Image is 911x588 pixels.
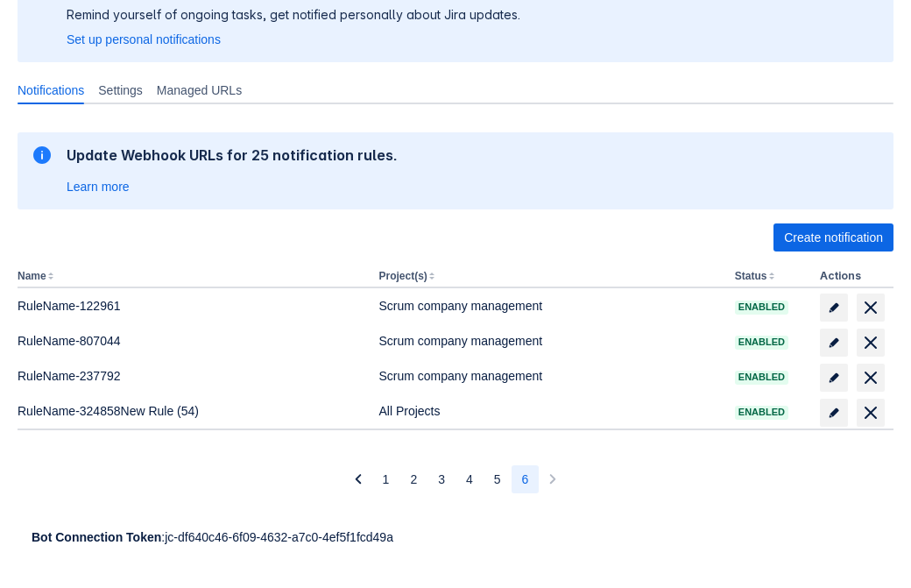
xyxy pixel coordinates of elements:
[466,465,473,493] span: 4
[784,223,883,251] span: Create notification
[67,146,398,164] h2: Update Webhook URLs for 25 notification rules.
[344,465,568,493] nav: Pagination
[378,402,720,420] div: All Projects
[383,465,390,493] span: 1
[157,81,242,99] span: Managed URLs
[735,270,767,282] button: Status
[539,465,567,493] button: Next
[18,402,364,420] div: RuleName-324858New Rule (54)
[735,337,788,347] span: Enabled
[32,528,879,546] div: : jc-df640c46-6f09-4632-a7c0-4ef5f1fcd49a
[18,367,364,385] div: RuleName-237792
[67,6,520,24] p: Remind yourself of ongoing tasks, get notified personally about Jira updates.
[18,270,46,282] button: Name
[735,407,788,417] span: Enabled
[67,178,130,195] a: Learn more
[512,465,540,493] button: Page 6
[18,81,84,99] span: Notifications
[735,302,788,312] span: Enabled
[344,465,372,493] button: Previous
[18,297,364,315] div: RuleName-122961
[860,367,881,388] span: delete
[378,332,720,350] div: Scrum company management
[773,223,893,251] button: Create notification
[860,297,881,318] span: delete
[32,530,161,544] strong: Bot Connection Token
[378,297,720,315] div: Scrum company management
[827,301,841,315] span: edit
[827,371,841,385] span: edit
[67,31,221,48] a: Set up personal notifications
[522,465,529,493] span: 6
[378,367,720,385] div: Scrum company management
[455,465,484,493] button: Page 4
[427,465,455,493] button: Page 3
[484,465,512,493] button: Page 5
[372,465,400,493] button: Page 1
[438,465,445,493] span: 3
[410,465,417,493] span: 2
[827,336,841,350] span: edit
[378,270,427,282] button: Project(s)
[98,81,143,99] span: Settings
[827,406,841,420] span: edit
[735,372,788,382] span: Enabled
[494,465,501,493] span: 5
[860,332,881,353] span: delete
[399,465,427,493] button: Page 2
[18,332,364,350] div: RuleName-807044
[32,145,53,166] span: information
[860,402,881,423] span: delete
[813,266,893,288] th: Actions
